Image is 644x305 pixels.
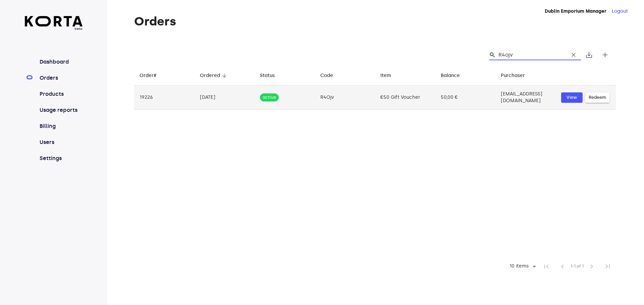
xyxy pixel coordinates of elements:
button: Clear Search [566,48,581,62]
span: Balance [441,72,469,80]
input: Search [498,50,563,60]
span: Last Page [600,258,616,275]
span: Item [380,72,400,80]
span: Code [320,72,342,80]
div: 10 items [508,263,530,269]
span: Next Page [584,258,600,275]
div: Status [260,72,275,80]
span: add [601,51,609,59]
span: 1-1 of 1 [571,263,584,270]
span: View [565,94,579,101]
a: Settings [38,154,83,162]
strong: Dublin Emporium Manager [545,8,606,14]
a: Orders [38,74,83,82]
a: beta [25,16,83,31]
div: Item [380,72,391,80]
span: Previous Page [554,258,571,275]
span: Order# [140,72,165,80]
td: €50 Gift Voucher [375,85,435,110]
span: Purchaser [501,72,534,80]
span: arrow_downward [221,73,227,79]
span: beta [25,26,83,31]
h1: Orders [134,15,616,28]
td: R4Ojv [315,85,375,110]
span: Ordered [200,72,229,80]
a: Dashboard [38,58,83,66]
span: Redeem [589,94,606,101]
button: Logout [612,8,628,15]
div: 10 items [505,261,538,272]
span: First Page [538,258,554,275]
span: active [260,94,279,101]
td: 50,00 € [435,85,496,110]
td: [DATE] [195,85,255,110]
button: Redeem [585,92,609,103]
div: Purchaser [501,72,525,80]
button: View [561,92,583,103]
img: Korta [25,16,83,26]
td: 19226 [134,85,195,110]
button: Export [581,47,597,63]
a: Users [38,138,83,146]
div: Code [320,72,333,80]
td: [EMAIL_ADDRESS][DOMAIN_NAME] [495,85,556,110]
div: Balance [441,72,460,80]
span: clear [570,52,577,58]
a: Products [38,90,83,98]
div: Order# [140,72,156,80]
a: Usage reports [38,106,83,114]
span: search [489,52,496,58]
button: Create new gift card [597,47,613,63]
span: Status [260,72,283,80]
span: save_alt [585,51,593,59]
a: Billing [38,122,83,130]
div: Ordered [200,72,220,80]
